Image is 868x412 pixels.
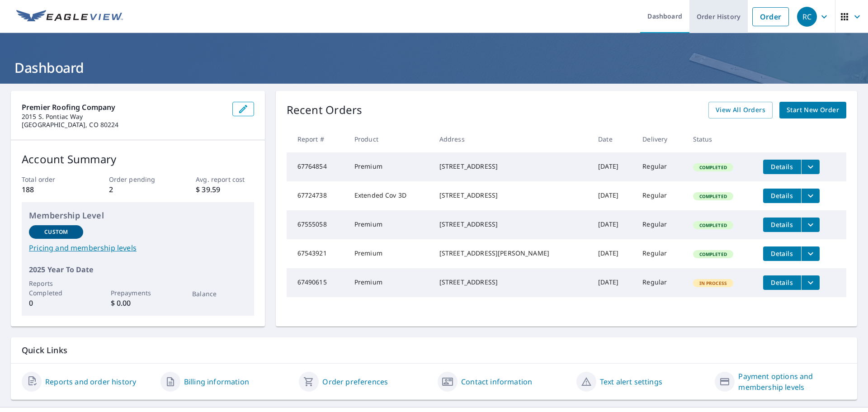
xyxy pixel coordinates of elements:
span: Completed [694,193,732,199]
button: detailsBtn-67543921 [763,246,801,261]
button: filesDropdownBtn-67555058 [801,218,820,232]
span: Completed [694,222,732,228]
div: [STREET_ADDRESS] [439,162,584,171]
p: Prepayments [111,288,165,298]
p: 2 [109,184,167,195]
div: [STREET_ADDRESS] [439,220,584,229]
td: [DATE] [591,210,635,239]
p: 2025 Year To Date [29,264,247,275]
th: Status [686,126,756,152]
th: Product [347,126,432,152]
th: Date [591,126,635,152]
td: Premium [347,268,432,297]
a: Start New Order [779,102,846,118]
button: detailsBtn-67724738 [763,189,801,203]
p: Avg. report cost [196,175,254,184]
a: Contact information [461,376,532,387]
p: Total order [22,175,80,184]
span: Details [769,278,796,287]
a: Order [752,7,789,26]
p: Quick Links [22,345,846,356]
td: 67724738 [287,181,347,210]
td: Premium [347,152,432,181]
span: Start New Order [787,104,839,116]
span: View All Orders [716,104,765,116]
td: Premium [347,210,432,239]
td: [DATE] [591,152,635,181]
a: Billing information [184,376,249,387]
p: Reports Completed [29,279,83,298]
div: [STREET_ADDRESS] [439,278,584,287]
span: Details [769,162,796,171]
p: Premier Roofing Company [22,102,225,113]
p: [GEOGRAPHIC_DATA], CO 80224 [22,121,225,129]
td: Regular [635,181,685,210]
th: Address [432,126,591,152]
div: RC [797,7,817,27]
a: Pricing and membership levels [29,242,247,253]
button: filesDropdownBtn-67764854 [801,160,820,174]
p: $ 0.00 [111,298,165,308]
p: 2015 S. Pontiac Way [22,113,225,121]
th: Report # [287,126,347,152]
span: Details [769,220,796,229]
span: Completed [694,164,732,170]
img: EV Logo [16,10,123,24]
a: Payment options and membership levels [738,371,846,393]
p: $ 39.59 [196,184,254,195]
td: Regular [635,152,685,181]
td: Regular [635,239,685,268]
th: Delivery [635,126,685,152]
a: Text alert settings [600,376,662,387]
p: Custom [44,228,68,236]
p: Balance [192,289,246,298]
span: Completed [694,251,732,257]
p: 188 [22,184,80,195]
td: 67490615 [287,268,347,297]
button: detailsBtn-67555058 [763,218,801,232]
td: [DATE] [591,181,635,210]
td: Premium [347,239,432,268]
td: Regular [635,268,685,297]
span: In Process [694,280,733,286]
p: Order pending [109,175,167,184]
a: View All Orders [708,102,773,118]
span: Details [769,191,796,200]
a: Reports and order history [45,376,136,387]
a: Order preferences [322,376,388,387]
button: filesDropdownBtn-67543921 [801,246,820,261]
div: [STREET_ADDRESS][PERSON_NAME] [439,249,584,258]
span: Details [769,249,796,258]
button: detailsBtn-67490615 [763,275,801,290]
td: 67764854 [287,152,347,181]
td: Extended Cov 3D [347,181,432,210]
td: Regular [635,210,685,239]
p: 0 [29,298,83,308]
div: [STREET_ADDRESS] [439,191,584,200]
td: 67543921 [287,239,347,268]
td: 67555058 [287,210,347,239]
p: Membership Level [29,209,247,222]
td: [DATE] [591,239,635,268]
button: filesDropdownBtn-67724738 [801,189,820,203]
p: Recent Orders [287,102,363,118]
p: Account Summary [22,151,254,167]
button: filesDropdownBtn-67490615 [801,275,820,290]
h1: Dashboard [11,58,857,77]
td: [DATE] [591,268,635,297]
button: detailsBtn-67764854 [763,160,801,174]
